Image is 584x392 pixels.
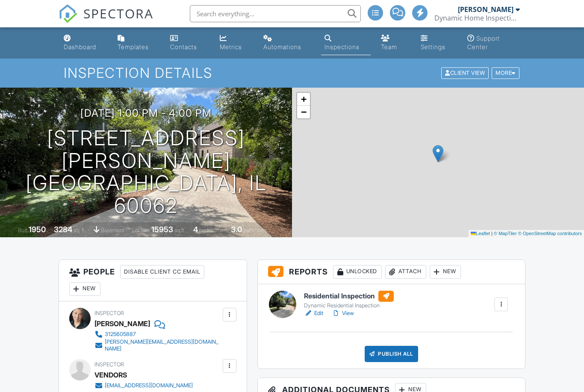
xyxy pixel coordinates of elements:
a: View [332,309,354,318]
h3: [DATE] 1:00 pm - 4:00 pm [80,107,212,119]
h6: Residential Inspection [304,291,394,302]
div: [PERSON_NAME] [94,317,150,330]
a: Zoom out [297,106,310,118]
div: Dashboard [64,43,96,50]
div: 15953 [151,225,173,234]
a: Zoom in [297,93,310,106]
div: Publish All [365,346,418,362]
div: Client View [441,68,489,79]
div: Inspections [324,43,360,50]
a: Settings [417,31,457,55]
div: 3284 [54,225,72,234]
div: More [492,68,519,79]
span: − [301,106,307,117]
div: [EMAIL_ADDRESS][DOMAIN_NAME] [105,382,193,389]
h3: Reports [258,260,525,284]
div: Disable Client CC Email [120,265,204,279]
span: Inspector [94,310,124,316]
div: Templates [118,43,149,50]
a: [PERSON_NAME][EMAIL_ADDRESS][DOMAIN_NAME] [94,339,221,352]
div: [PERSON_NAME] [458,5,513,14]
div: Dynamic Residential Inspection [304,302,394,309]
div: Support Center [467,35,500,50]
span: + [301,94,307,104]
a: Residential Inspection Dynamic Residential Inspection [304,291,394,309]
span: bathrooms [243,227,268,233]
a: Automations (Advanced) [260,31,314,55]
a: © OpenStreetMap contributors [518,231,582,236]
div: Contacts [170,43,197,50]
div: 1950 [29,225,46,234]
a: Metrics [216,31,254,55]
a: Contacts [167,31,209,55]
a: Dashboard [60,31,107,55]
a: [EMAIL_ADDRESS][DOMAIN_NAME] [94,381,193,390]
a: Edit [304,309,323,318]
a: Team [378,31,410,55]
div: 4 [193,225,198,234]
div: Automations [263,43,301,50]
a: Inspections [321,31,371,55]
span: Built [18,227,27,233]
div: Attach [385,265,426,279]
a: 3125605887 [94,330,221,339]
div: Settings [421,43,445,50]
span: | [491,231,493,236]
div: Unlocked [333,265,382,279]
h1: [STREET_ADDRESS][PERSON_NAME] [GEOGRAPHIC_DATA], IL 60062 [14,127,278,217]
span: basement [101,227,124,233]
span: bedrooms [199,227,223,233]
span: sq.ft. [174,227,185,233]
div: New [69,282,100,296]
input: Search everything... [190,5,361,22]
div: 3125605887 [105,331,136,338]
span: SPECTORA [83,4,153,22]
span: Inspector [94,361,124,368]
div: 3.0 [231,225,242,234]
img: Marker [433,145,443,162]
div: Metrics [220,43,242,50]
span: Lot Size [132,227,150,233]
div: [PERSON_NAME][EMAIL_ADDRESS][DOMAIN_NAME] [105,339,221,352]
a: Leaflet [471,231,490,236]
span: sq. ft. [74,227,86,233]
div: New [430,265,461,279]
div: Dynamic Home Inspection Services, LLC [434,14,520,22]
div: VENDORS [94,368,127,381]
h3: People [59,260,247,301]
div: Team [381,43,397,50]
a: Client View [440,69,491,76]
a: © MapTiler [494,231,517,236]
a: SPECTORA [59,12,153,29]
a: Templates [114,31,160,55]
h1: Inspection Details [64,65,520,80]
a: Support Center [464,31,524,55]
img: The Best Home Inspection Software - Spectora [59,4,77,23]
